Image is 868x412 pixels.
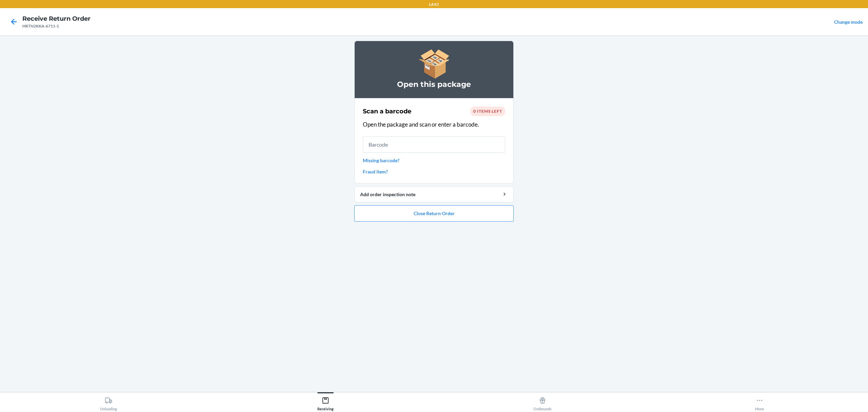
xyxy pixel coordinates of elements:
[755,394,764,411] div: More
[363,168,505,175] a: Fraud item?
[363,120,505,129] p: Open the package and scan or enter a barcode.
[363,107,411,116] h2: Scan a barcode
[354,186,514,203] button: Add order inspection note
[434,392,651,411] button: Outbounds
[217,392,434,411] button: Receiving
[22,23,91,29] div: HRTN2KKA-6711-1
[360,191,508,198] div: Add order inspection note
[533,394,552,411] div: Outbounds
[429,1,439,7] p: LAX1
[473,109,502,114] span: 0 items left
[651,392,868,411] button: More
[363,136,505,153] input: Barcode
[317,394,334,411] div: Receiving
[354,205,514,222] button: Close Return Order
[834,19,863,25] a: Change mode
[100,394,117,411] div: Unloading
[22,14,91,23] h4: Receive Return Order
[363,157,505,164] a: Missing barcode?
[363,79,505,90] h3: Open this package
